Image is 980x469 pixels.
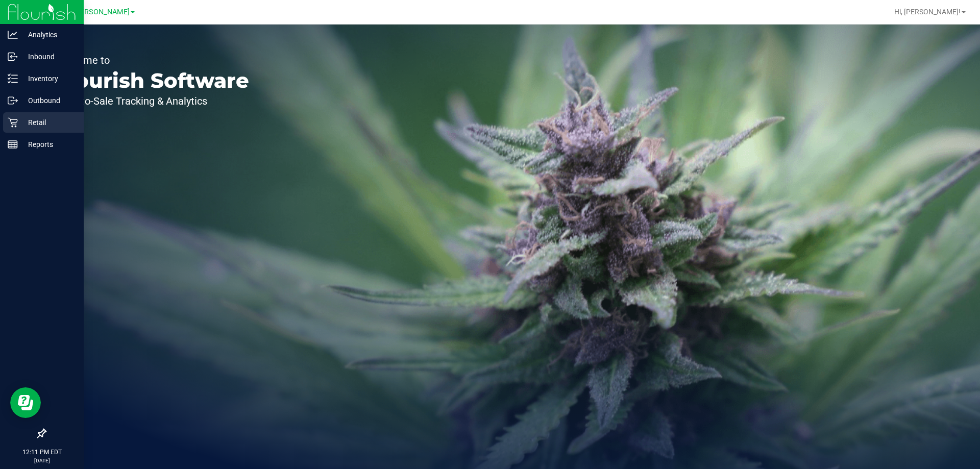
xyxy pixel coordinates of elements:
[55,96,249,106] p: Seed-to-Sale Tracking & Analytics
[18,94,79,107] p: Outbound
[8,117,18,128] inline-svg: Retail
[18,116,79,129] p: Retail
[10,387,41,418] iframe: Resource center
[8,30,18,40] inline-svg: Analytics
[18,72,79,85] p: Inventory
[5,457,79,464] p: [DATE]
[55,55,249,65] p: Welcome to
[8,73,18,84] inline-svg: Inventory
[18,51,79,63] p: Inbound
[73,8,130,16] span: [PERSON_NAME]
[18,29,79,41] p: Analytics
[18,138,79,151] p: Reports
[8,95,18,106] inline-svg: Outbound
[8,52,18,62] inline-svg: Inbound
[8,139,18,150] inline-svg: Reports
[55,70,249,91] p: Flourish Software
[5,448,79,457] p: 12:11 PM EDT
[894,8,961,16] span: Hi, [PERSON_NAME]!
